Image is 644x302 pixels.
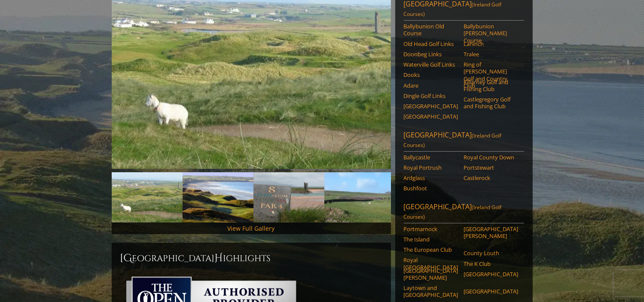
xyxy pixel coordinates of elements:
a: Dooks [404,71,458,78]
a: Ballycastle [404,154,458,161]
a: Old Head Golf Links [404,40,458,47]
a: Lahinch [464,40,519,47]
a: Bushfoot [404,185,458,192]
a: Castlegregory Golf and Fishing Club [464,96,519,110]
a: Adare [404,82,458,89]
a: Portmarnock [404,226,458,232]
a: Ballybunion Old Course [404,23,458,37]
a: [GEOGRAPHIC_DATA](Ireland Golf Courses) [404,202,524,223]
a: Dingle Golf Links [404,92,458,99]
a: Portstewart [464,164,519,171]
a: [GEOGRAPHIC_DATA][PERSON_NAME] [464,226,519,240]
a: The Island [404,236,458,243]
a: Royal County Down [464,154,519,161]
a: Doonbeg Links [404,51,458,58]
a: Killarney Golf and Fishing Club [464,79,519,93]
a: County Louth [464,250,519,256]
a: [GEOGRAPHIC_DATA](Ireland Golf Courses) [404,130,524,152]
a: View Full Gallery [228,224,275,232]
a: [GEOGRAPHIC_DATA][PERSON_NAME] [404,267,458,281]
a: Royal Portrush [404,164,458,171]
a: [GEOGRAPHIC_DATA] [464,271,519,278]
a: Ardglass [404,174,458,181]
a: Laytown and [GEOGRAPHIC_DATA] [404,284,458,299]
a: Royal [GEOGRAPHIC_DATA] [404,256,458,271]
h2: [GEOGRAPHIC_DATA] ighlights [120,251,382,265]
a: Ballybunion [PERSON_NAME] Course [464,23,519,44]
a: Castlerock [464,174,519,181]
a: The K Club [464,260,519,267]
a: The European Club [404,246,458,253]
a: [GEOGRAPHIC_DATA] [464,288,519,295]
a: Ring of [PERSON_NAME] Golf and Country Club [464,61,519,89]
span: (Ireland Golf Courses) [404,132,502,149]
span: (Ireland Golf Courses) [404,204,502,220]
span: (Ireland Golf Courses) [404,1,502,18]
span: H [215,251,223,265]
a: [GEOGRAPHIC_DATA] [404,103,458,110]
a: [GEOGRAPHIC_DATA] [404,113,458,120]
a: Tralee [464,51,519,58]
a: Waterville Golf Links [404,61,458,68]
